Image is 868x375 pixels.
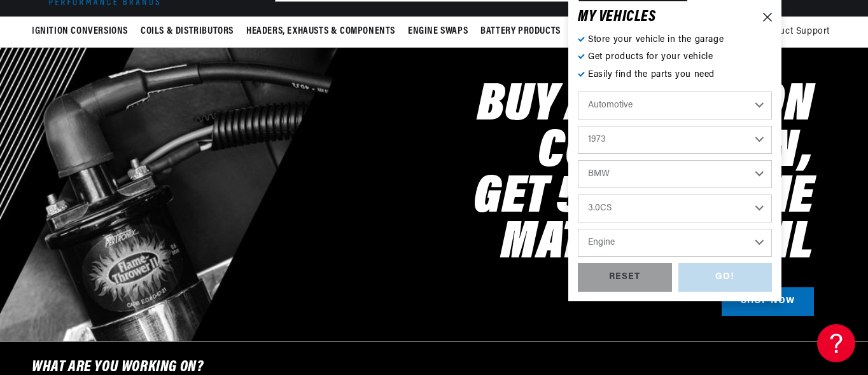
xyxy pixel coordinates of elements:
[578,126,772,154] select: Year
[567,17,657,46] summary: Spark Plug Wires
[32,25,128,38] span: Ignition Conversions
[480,25,561,38] span: Battery Products
[408,25,468,38] span: Engine Swaps
[759,25,830,39] span: Product Support
[474,17,567,46] summary: Battery Products
[578,263,672,292] div: RESET
[246,25,395,38] span: Headers, Exhausts & Components
[578,92,772,119] select: Ride Type
[141,25,234,38] span: Coils & Distributors
[240,17,402,46] summary: Headers, Exhausts & Components
[32,17,134,46] summary: Ignition Conversions
[578,68,772,82] p: Easily find the parts you need
[578,194,772,222] select: Model
[759,17,836,47] summary: Product Support
[578,11,656,24] h6: MY VEHICLE S
[578,50,772,64] p: Get products for your vehicle
[722,287,814,316] a: SHOP NOW
[402,17,474,46] summary: Engine Swaps
[270,83,814,267] h2: Buy an Ignition Conversion, Get 50% off the Matching Coil
[578,229,772,257] select: Engine
[134,17,240,46] summary: Coils & Distributors
[578,33,772,47] p: Store your vehicle in the garage
[578,160,772,188] select: Make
